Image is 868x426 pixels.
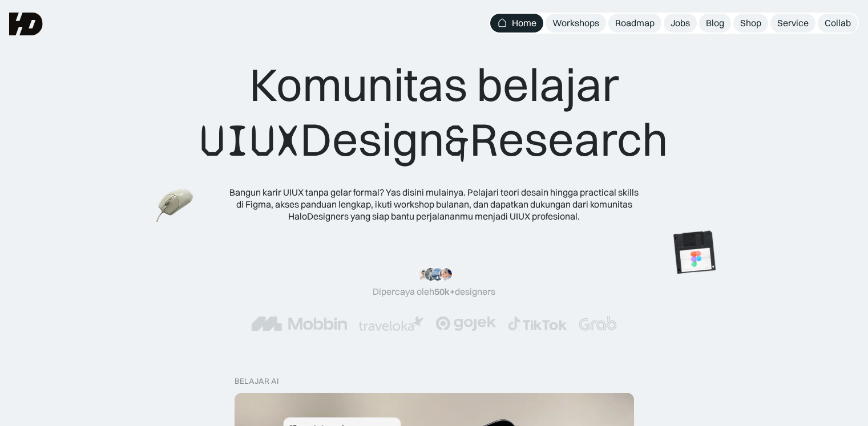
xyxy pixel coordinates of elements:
div: Service [777,17,809,29]
div: Collab [825,17,851,29]
a: Service [770,14,815,33]
div: Roadmap [615,17,655,29]
div: Shop [740,17,761,29]
span: 50k+ [434,286,455,297]
a: Shop [733,14,768,33]
div: Komunitas belajar Design Research [200,57,668,168]
a: Blog [699,14,731,33]
div: Workshops [552,17,599,29]
a: Roadmap [608,14,661,33]
div: Dipercaya oleh designers [373,286,495,298]
div: Blog [706,17,724,29]
div: Bangun karir UIUX tanpa gelar formal? Yas disini mulainya. Pelajari teori desain hingga practical... [229,186,640,222]
a: Collab [818,14,858,33]
a: Workshops [546,14,606,33]
div: Jobs [671,17,690,29]
a: Jobs [664,14,697,33]
span: & [445,113,470,168]
div: belajar ai [235,376,278,386]
div: Home [512,17,536,29]
a: Home [490,14,543,33]
span: UIUX [200,113,300,168]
